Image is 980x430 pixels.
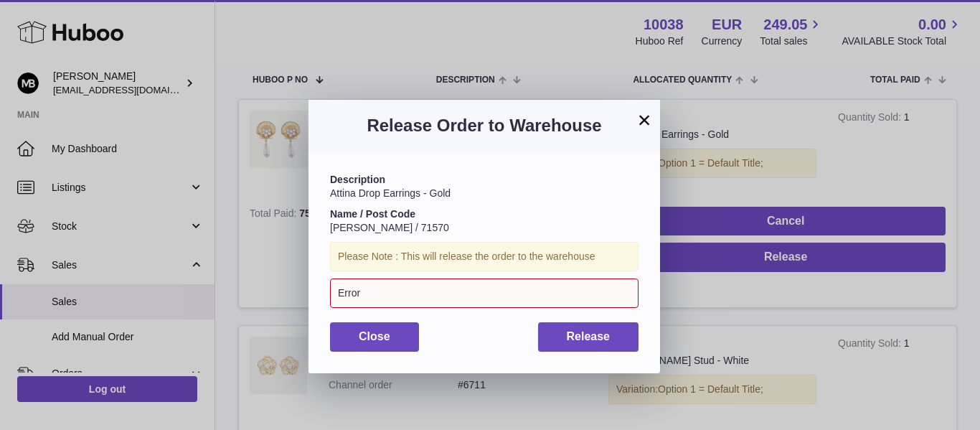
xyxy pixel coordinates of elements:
button: Close [330,322,419,352]
button: Release [538,322,639,352]
strong: Name / Post Code [330,208,415,220]
span: Release [567,330,611,342]
button: × [636,111,653,128]
span: Attina Drop Earrings - Gold [330,187,451,199]
span: Close [359,330,390,342]
span: [PERSON_NAME] / 71570 [330,222,449,233]
h3: Release Order to Warehouse [330,114,639,137]
div: Please Note : This will release the order to the warehouse [330,242,639,271]
div: Error [330,279,639,308]
strong: Description [330,174,385,185]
